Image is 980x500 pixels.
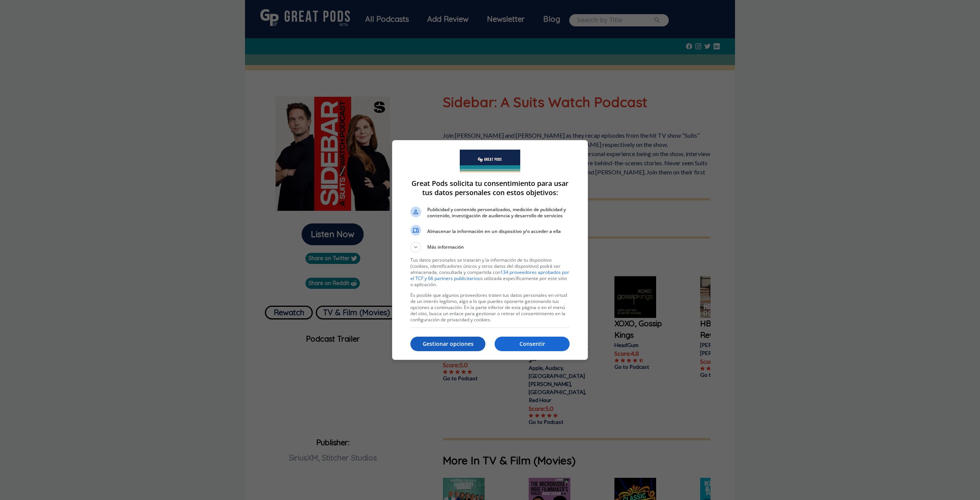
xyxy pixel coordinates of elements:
[427,207,570,219] span: Publicidad y contenido personalizados, medición de publicidad y contenido, investigación de audie...
[460,150,520,173] img: Te damos la bienvenida a Great Pods
[410,340,485,348] p: Gestionar opciones
[392,140,588,360] div: Great Pods solicita tu consentimiento para usar tus datos personales con estos objetivos:
[427,244,464,252] span: Más información
[410,257,570,288] p: Tus datos personales se tratarán y la información de tu dispositivo (cookies, identificadores úni...
[410,179,570,197] h1: Great Pods solicita tu consentimiento para usar tus datos personales con estos objetivos:
[410,292,570,323] p: Es posible que algunos proveedores traten tus datos personales en virtud de un interés legítimo, ...
[427,228,570,235] span: Almacenar la información en un dispositivo y/o acceder a ella
[410,242,570,252] button: Más información
[495,337,570,351] button: Consentir
[495,340,570,348] p: Consentir
[410,269,569,282] a: 134 proveedores aprobados por el TCF y 66 partners publicitarios
[410,337,485,351] button: Gestionar opciones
